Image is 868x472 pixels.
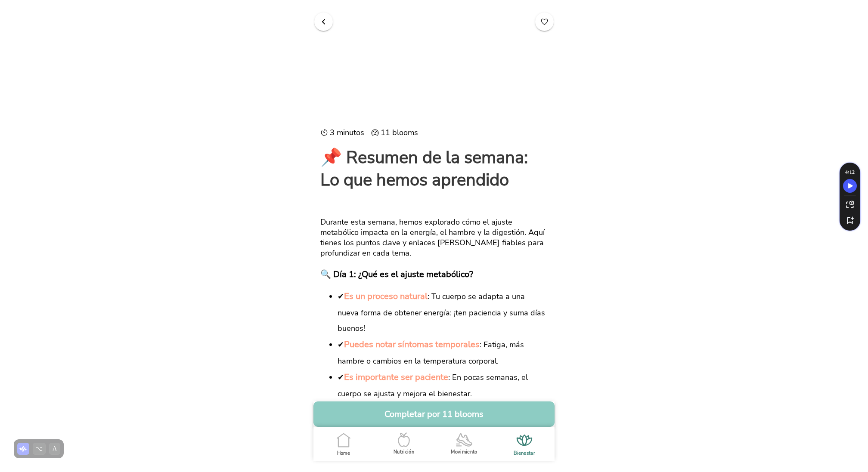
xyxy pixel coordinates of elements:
[313,401,555,427] button: Completar por 11 blooms
[514,450,535,457] ion-label: Bienestar
[337,450,350,457] ion-label: Home
[320,146,548,191] h1: 📌 Resumen de la semana: Lo que hemos aprendido
[394,449,414,455] ion-label: Nutrición
[338,336,548,369] li: ✔ : Fatiga, más hambre o cambios en la temperatura corporal.
[320,217,548,258] div: Durante esta semana, hemos explorado cómo el ajuste metabólico impacta en la energía, el hambre y...
[451,449,477,455] ion-label: Movimiento
[344,290,428,302] b: Es un proceso natural
[338,288,548,336] li: ✔ : Tu cuerpo se adapta a una nueva forma de obtener energía: ¡ten paciencia y suma días buenos!
[320,268,473,280] b: 🔍 Día 1: ¿Qué es el ajuste metabólico?
[344,339,480,350] b: Puedes notar síntomas temporales
[338,369,548,401] li: ✔ : En pocas semanas, el cuerpo se ajusta y mejora el bienestar.
[320,127,364,138] ion-label: 3 minutos
[371,127,418,138] ion-label: 11 blooms
[344,371,448,383] b: Es importante ser paciente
